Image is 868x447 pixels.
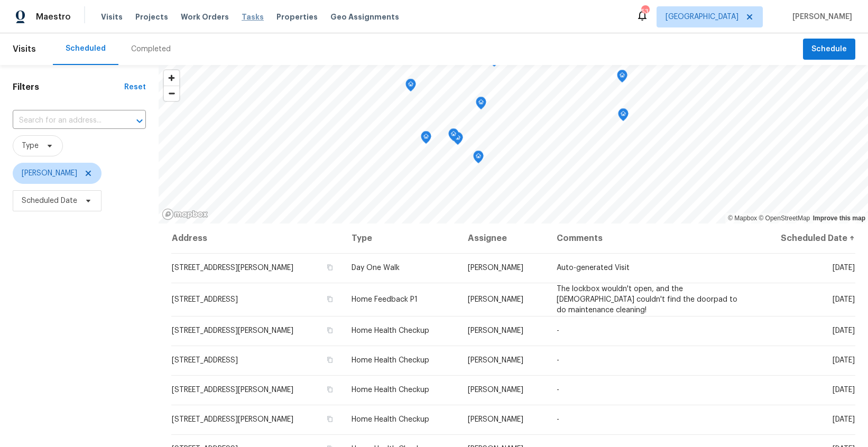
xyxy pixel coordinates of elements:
button: Schedule [803,39,855,60]
span: Tasks [242,13,264,21]
span: Maestro [36,12,71,22]
div: Map marker [617,70,627,86]
div: Reset [124,82,146,92]
a: Improve this map [813,215,865,222]
span: Auto-generated Visit [557,264,630,272]
div: Scheduled [66,43,106,54]
span: Visits [13,38,36,61]
span: Type [22,141,39,151]
th: Address [171,224,343,253]
span: [PERSON_NAME] [468,416,523,423]
span: - [557,416,559,423]
a: OpenStreetMap [759,215,810,222]
button: Copy Address [325,385,335,394]
span: [GEOGRAPHIC_DATA] [666,12,738,22]
th: Comments [548,224,753,253]
span: [DATE] [833,264,855,272]
span: Home Health Checkup [352,386,429,394]
div: 53 [641,6,649,17]
span: [DATE] [833,357,855,364]
span: [DATE] [833,327,855,334]
span: Schedule [811,43,847,56]
div: Map marker [476,97,486,113]
div: Map marker [421,131,431,147]
span: [PERSON_NAME] [468,264,523,272]
button: Zoom in [164,70,179,86]
span: [STREET_ADDRESS][PERSON_NAME] [172,264,293,272]
span: [PERSON_NAME] [468,327,523,334]
span: [STREET_ADDRESS][PERSON_NAME] [172,416,293,423]
th: Type [343,224,459,253]
span: Geo Assignments [330,12,399,22]
span: Home Feedback P1 [352,296,418,303]
span: Day One Walk [352,264,400,272]
span: Visits [101,12,123,22]
input: Search for an address... [13,113,116,129]
span: - [557,357,559,364]
div: Map marker [448,128,459,145]
a: Mapbox [728,215,757,222]
span: Home Health Checkup [352,327,429,334]
span: [PERSON_NAME] [788,12,852,22]
span: Home Health Checkup [352,357,429,364]
button: Copy Address [325,355,335,365]
th: Scheduled Date ↑ [753,224,855,253]
a: Mapbox homepage [162,208,208,220]
div: Map marker [405,79,416,95]
span: [DATE] [833,416,855,423]
button: Open [132,114,147,128]
span: Projects [135,12,168,22]
span: [PERSON_NAME] [468,386,523,394]
button: Copy Address [325,414,335,424]
span: [STREET_ADDRESS][PERSON_NAME] [172,327,293,334]
span: [STREET_ADDRESS] [172,296,238,303]
span: The lockbox wouldn't open, and the [DEMOGRAPHIC_DATA] couldn't find the doorpad to do maintenance... [557,285,737,314]
th: Assignee [459,224,548,253]
button: Zoom out [164,86,179,101]
span: [PERSON_NAME] [22,168,77,179]
span: Scheduled Date [22,195,77,206]
button: Copy Address [325,263,335,272]
span: - [557,386,559,394]
span: [STREET_ADDRESS] [172,357,238,364]
button: Copy Address [325,294,335,304]
canvas: Map [159,65,868,224]
span: [PERSON_NAME] [468,296,523,303]
span: [PERSON_NAME] [468,357,523,364]
button: Copy Address [325,325,335,335]
span: - [557,327,559,334]
div: Map marker [473,151,484,167]
span: [STREET_ADDRESS][PERSON_NAME] [172,386,293,394]
span: Zoom out [164,86,179,101]
span: [DATE] [833,296,855,303]
div: Map marker [618,108,629,125]
span: [DATE] [833,386,855,394]
span: Work Orders [181,12,229,22]
div: Completed [131,44,171,54]
span: Properties [276,12,318,22]
span: Home Health Checkup [352,416,429,423]
h1: Filters [13,82,124,92]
